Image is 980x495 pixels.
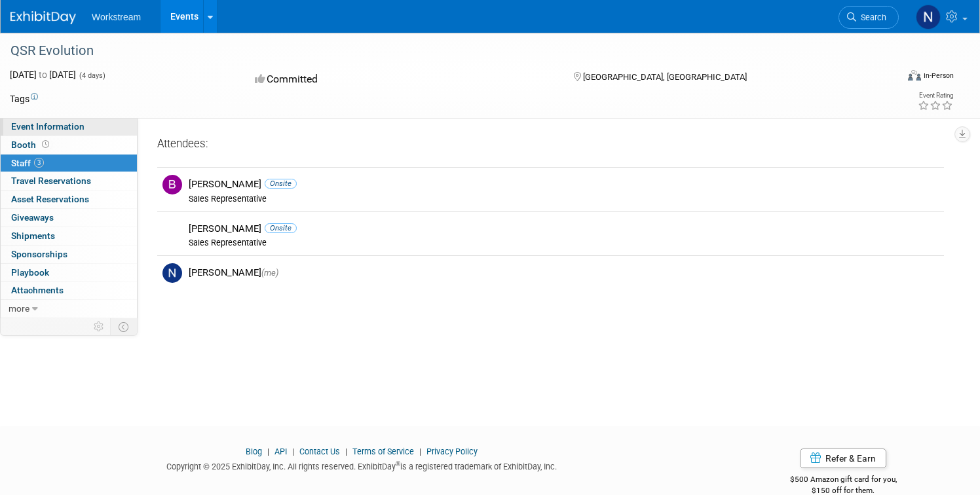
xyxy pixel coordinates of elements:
span: Booth [11,139,52,150]
div: Event Rating [918,92,953,99]
a: Refer & Earn [800,449,886,468]
span: Workstream [92,12,141,22]
img: N.jpg [162,263,182,283]
div: [PERSON_NAME] [189,266,939,279]
span: | [289,447,297,456]
a: Attachments [1,282,137,299]
span: Booth not reserved yet [39,139,52,149]
span: Search [856,12,886,22]
div: Copyright © 2025 ExhibitDay, Inc. All rights reserved. ExhibitDay is a registered trademark of Ex... [10,458,713,473]
div: Sales Representative [189,194,939,204]
div: Event Format [813,68,954,88]
span: Sponsorships [11,249,67,259]
span: 3 [34,158,44,168]
span: Event Information [11,121,85,132]
a: Search [839,6,899,29]
div: Attendees: [157,136,944,153]
span: Shipments [11,230,55,241]
span: Staff [11,158,44,168]
sup: ® [396,460,400,467]
img: ExhibitDay [10,11,76,24]
span: Onsite [265,179,297,189]
span: | [342,447,350,456]
span: Onsite [265,223,297,233]
a: Travel Reservations [1,172,137,190]
img: Format-Inperson.png [908,70,921,81]
div: In-Person [923,71,954,81]
a: Event Information [1,118,137,136]
td: Toggle Event Tabs [111,318,138,335]
a: Shipments [1,227,137,245]
span: more [9,303,29,314]
div: [PERSON_NAME] [189,223,939,235]
span: Attachments [11,285,64,295]
div: Committed [251,68,552,91]
span: (4 days) [78,71,105,80]
a: Blog [246,447,262,456]
a: Terms of Service [352,447,414,456]
div: Sales Representative [189,238,939,248]
img: Nicole Kim [916,5,941,29]
a: Staff3 [1,155,137,172]
a: Asset Reservations [1,191,137,208]
a: Privacy Policy [426,447,478,456]
span: to [37,69,49,80]
img: B.jpg [162,175,182,194]
span: Travel Reservations [11,175,91,186]
td: Tags [10,92,38,105]
span: [DATE] [DATE] [10,69,76,80]
a: Playbook [1,264,137,282]
span: | [416,447,424,456]
td: Personalize Event Tab Strip [88,318,111,335]
div: QSR Evolution [6,39,873,63]
a: Giveaways [1,209,137,227]
a: API [274,447,287,456]
span: Playbook [11,267,49,278]
span: Giveaways [11,212,54,223]
div: [PERSON_NAME] [189,178,939,191]
a: Sponsorships [1,246,137,263]
a: Booth [1,136,137,154]
span: | [264,447,273,456]
span: [GEOGRAPHIC_DATA], [GEOGRAPHIC_DATA] [583,72,747,82]
a: more [1,300,137,318]
span: Asset Reservations [11,194,89,204]
a: Contact Us [299,447,340,456]
span: (me) [261,268,278,278]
